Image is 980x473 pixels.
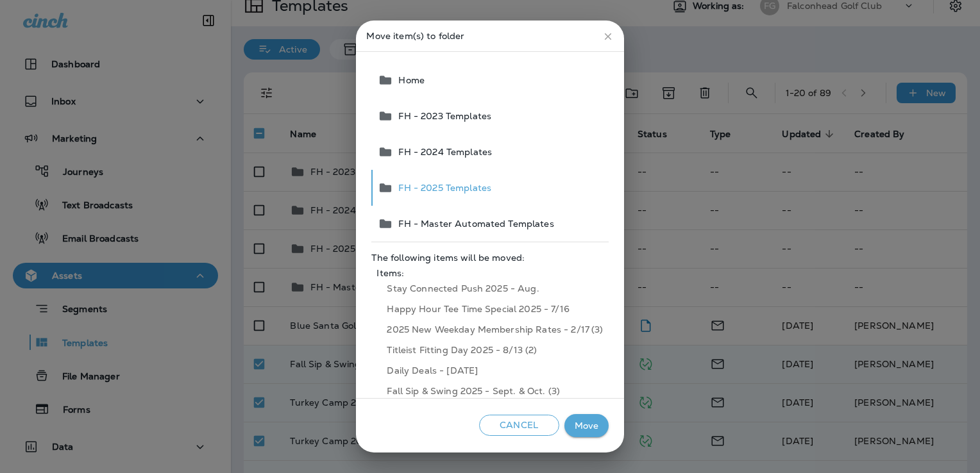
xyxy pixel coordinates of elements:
[479,415,559,436] button: Cancel
[376,268,603,278] span: Items:
[366,31,613,41] p: Move item(s) to folder
[376,299,603,319] span: Happy Hour Tee Time Special 2025 - 7/16
[376,381,603,401] span: Fall Sip & Swing 2025 - Sept. & Oct. (3)
[393,183,491,193] span: FH - 2025 Templates
[371,253,608,263] span: The following items will be moved:
[373,206,608,242] button: FH - Master Automated Templates
[597,26,619,47] button: close
[376,319,603,340] span: 2025 New Weekday Membership Rates - 2/17 (3)
[376,360,603,381] span: Daily Deals - [DATE]
[393,111,491,121] span: FH - 2023 Templates
[373,98,608,134] button: FH - 2023 Templates
[393,147,492,157] span: FH - 2024 Templates
[564,414,609,438] button: Move
[393,219,553,229] span: FH - Master Automated Templates
[376,278,603,299] span: Stay Connected Push 2025 - Aug.
[376,340,603,360] span: Titleist Fitting Day 2025 - 8/13 (2)
[373,134,608,170] button: FH - 2024 Templates
[373,170,608,206] button: FH - 2025 Templates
